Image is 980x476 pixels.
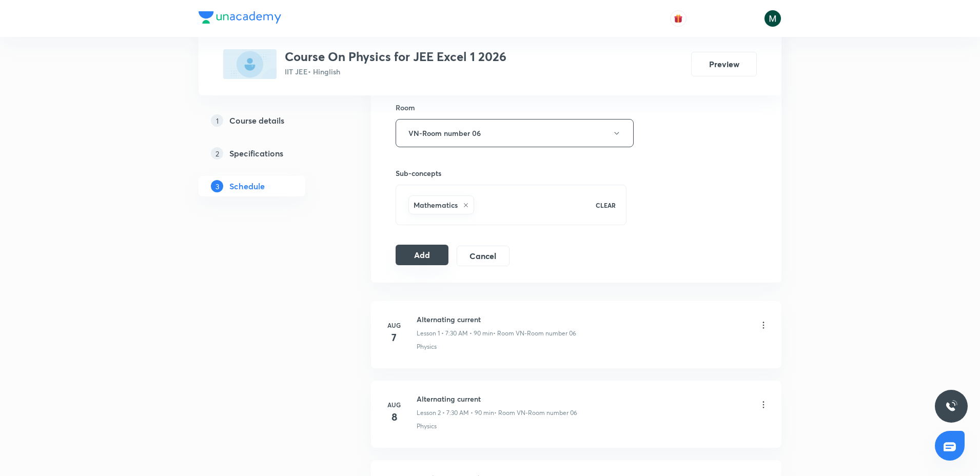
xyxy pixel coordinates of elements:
[211,147,223,160] p: 2
[493,329,576,338] p: • Room VN-Room number 06
[457,246,509,266] button: Cancel
[384,321,404,330] h6: Aug
[211,180,223,192] p: 3
[417,314,576,325] h6: Alternating current
[384,400,404,409] h6: Aug
[691,52,757,76] button: Preview
[414,200,458,210] h6: Mathematics
[396,119,634,147] button: VN-Room number 06
[229,114,284,127] h5: Course details
[285,66,506,77] p: IIT JEE • Hinglish
[945,400,957,412] img: ttu
[417,422,437,431] p: Physics
[285,49,506,64] h3: Course On Physics for JEE Excel 1 2026
[396,168,626,179] h6: Sub-concepts
[670,10,687,27] button: avatar
[384,330,404,345] h4: 7
[417,408,494,418] p: Lesson 2 • 7:30 AM • 90 min
[417,329,493,338] p: Lesson 1 • 7:30 AM • 90 min
[674,14,683,23] img: avatar
[417,342,437,351] p: Physics
[223,49,277,79] img: B05402F5-062F-4948-88D3-E92B04C28EC3_plus.png
[229,147,283,160] h5: Specifications
[596,201,616,210] p: CLEAR
[417,393,577,404] h6: Alternating current
[199,110,338,131] a: 1Course details
[229,180,265,192] h5: Schedule
[494,408,577,418] p: • Room VN-Room number 06
[396,245,448,265] button: Add
[199,11,281,26] a: Company Logo
[764,10,781,27] img: Milind Shahare
[211,114,223,127] p: 1
[396,102,415,113] h6: Room
[199,143,338,164] a: 2Specifications
[199,11,281,24] img: Company Logo
[384,409,404,425] h4: 8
